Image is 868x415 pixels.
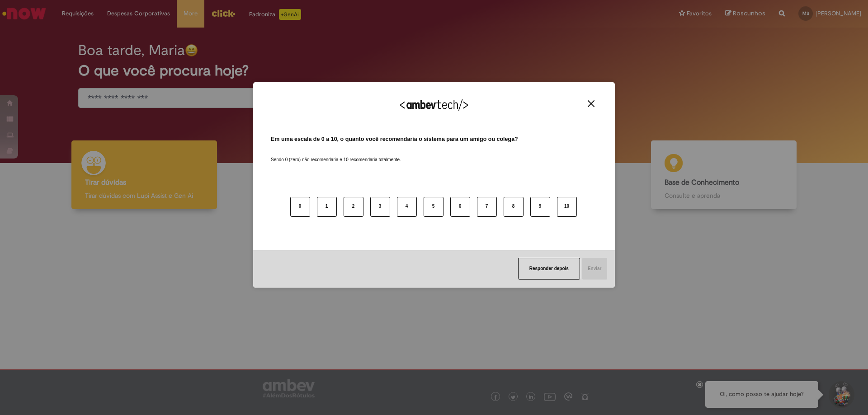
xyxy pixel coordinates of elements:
[400,99,468,111] img: Logo Ambevtech
[477,197,497,217] button: 7
[317,197,337,217] button: 1
[504,197,524,217] button: 8
[518,258,580,280] button: Responder depois
[271,146,401,163] label: Sendo 0 (zero) não recomendaria e 10 recomendaria totalmente.
[588,100,594,107] img: Close
[585,100,597,107] button: Close
[290,197,310,217] button: 0
[424,197,443,217] button: 5
[397,197,417,217] button: 4
[370,197,390,217] button: 3
[450,197,470,217] button: 6
[344,197,363,217] button: 2
[530,197,550,217] button: 9
[271,135,518,144] label: Em uma escala de 0 a 10, o quanto você recomendaria o sistema para um amigo ou colega?
[557,197,577,217] button: 10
